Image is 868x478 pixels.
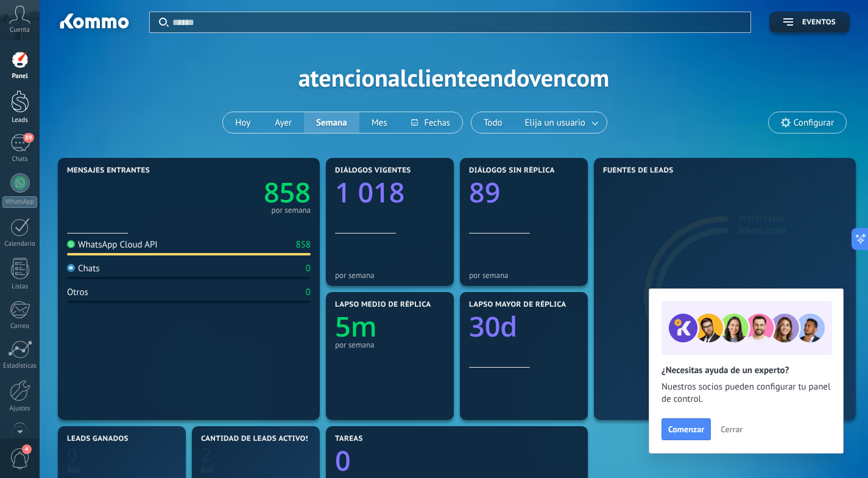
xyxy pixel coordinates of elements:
[335,301,431,309] span: Lapso medio de réplica
[523,115,588,131] span: Elija un usuario
[738,226,786,236] a: Kommo Demo
[399,112,462,133] button: Fechas
[335,435,363,443] span: Tareas
[2,323,38,330] div: Correo
[67,435,129,443] span: Leads ganados
[335,271,445,280] div: por semana
[668,425,704,433] span: Comenzar
[67,239,158,251] div: WhatsApp Cloud API
[295,239,311,251] div: 858
[769,12,850,33] button: Eventos
[67,240,75,248] img: WhatsApp Cloud API
[263,112,304,133] button: Ayer
[306,287,311,298] div: 0
[201,443,311,466] a: 2
[471,112,515,133] button: Todo
[189,174,311,211] a: 858
[738,213,785,224] a: 59177553345
[264,174,311,211] text: 858
[271,207,311,213] div: por semana
[67,166,150,175] span: Mensajes entrantes
[2,196,37,208] div: WhatsApp
[67,443,77,466] text: 0
[2,362,38,370] div: Estadísticas
[2,155,38,163] div: Chats
[201,435,310,443] span: Cantidad de leads activos
[469,308,517,345] text: 30d
[23,133,34,143] span: 89
[2,73,38,80] div: Panel
[515,112,607,133] button: Elija un usuario
[223,112,263,133] button: Hoy
[201,443,211,466] text: 2
[335,340,445,349] div: por semana
[469,174,500,211] text: 89
[2,405,38,413] div: Ajustes
[469,308,579,345] a: 30d
[715,420,748,438] button: Cerrar
[2,116,38,124] div: Leads
[662,418,711,440] button: Comenzar
[662,381,831,405] span: Nuestros socios pueden configurar tu panel de control.
[721,425,743,433] span: Cerrar
[67,263,100,274] div: Chats
[469,166,555,175] span: Diálogos sin réplica
[67,264,75,272] img: Chats
[802,18,836,27] span: Eventos
[469,301,566,309] span: Lapso mayor de réplica
[469,271,579,280] div: por semana
[662,365,831,376] h2: ¿Necesitas ayuda de un experto?
[306,263,311,274] div: 0
[603,166,674,175] span: Fuentes de leads
[335,166,411,175] span: Diálogos vigentes
[2,240,38,248] div: Calendario
[335,174,404,211] text: 1 018
[67,287,88,298] div: Otros
[304,112,359,133] button: Semana
[359,112,400,133] button: Mes
[2,283,38,291] div: Listas
[201,465,311,475] div: Bs0
[10,26,30,34] span: Cuenta
[67,465,177,475] div: Bs0
[22,444,32,454] span: 4
[67,443,177,466] a: 0
[794,118,834,128] span: Configurar
[335,308,377,345] text: 5m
